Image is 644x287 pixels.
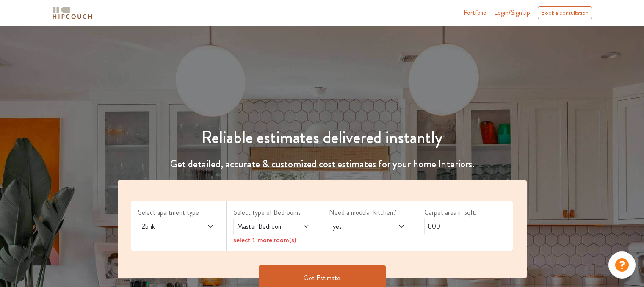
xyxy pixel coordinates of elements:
label: Carpet area in sqft. [424,207,506,218]
h4: Get detailed, accurate & customized cost estimates for your home Interiors. [113,158,532,170]
span: logo-horizontal.svg [51,3,94,22]
div: select 1 more room(s) [233,235,315,244]
label: Need a modular kitchen? [329,207,411,218]
h1: Reliable estimates delivered instantly [113,127,532,148]
span: 2bhk [140,221,196,232]
div: Book a consultation [538,6,592,19]
label: Select type of Bedrooms [233,207,315,218]
span: yes [331,221,387,232]
a: Portfolio [464,8,486,18]
input: Enter area sqft [424,218,506,235]
span: Login/SignUp [494,8,530,17]
label: Select apartment type [138,207,220,218]
img: logo-horizontal.svg [51,6,94,20]
span: Master Bedroom [235,221,291,232]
